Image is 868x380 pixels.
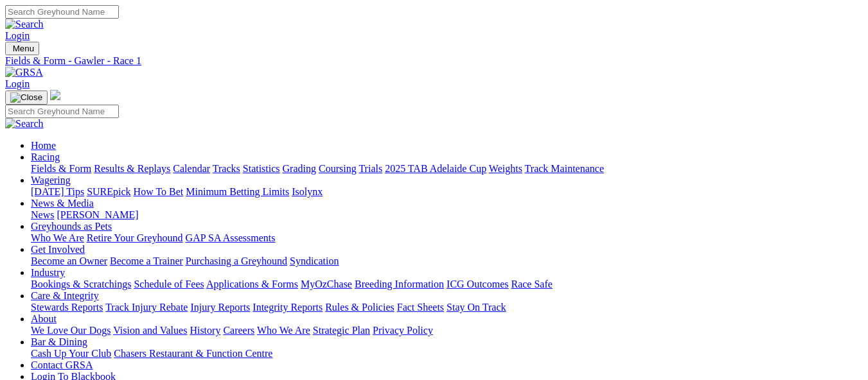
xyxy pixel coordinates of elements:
a: Retire Your Greyhound [87,232,183,243]
img: Search [5,118,44,130]
a: Syndication [290,255,339,266]
a: Strategic Plan [313,325,370,336]
a: Get Involved [31,244,85,255]
a: Integrity Reports [252,302,323,313]
a: Fields & Form - Gawler - Race 1 [5,55,863,67]
a: Racing [31,151,60,162]
div: News & Media [31,209,863,221]
a: Care & Integrity [31,290,99,301]
div: Wagering [31,186,863,198]
a: Stewards Reports [31,302,103,313]
a: Who We Are [31,232,84,243]
a: Bar & Dining [31,336,87,347]
a: Become a Trainer [110,255,183,266]
a: Become an Owner [31,255,107,266]
img: Close [10,92,42,103]
a: Schedule of Fees [134,279,204,289]
a: We Love Our Dogs [31,325,111,336]
a: Wagering [31,175,71,186]
a: Contact GRSA [31,359,93,370]
div: Get Involved [31,255,863,267]
a: Track Maintenance [525,163,604,174]
a: ICG Outcomes [447,279,508,289]
a: Calendar [173,163,210,174]
div: Care & Integrity [31,302,863,313]
a: About [31,313,57,324]
a: GAP SA Assessments [186,232,276,243]
img: GRSA [5,67,43,78]
a: News & Media [31,198,94,209]
a: Industry [31,267,65,278]
input: Search [5,105,119,118]
div: Racing [31,163,863,175]
a: Fact Sheets [397,302,444,313]
a: Track Injury Rebate [105,302,188,313]
input: Search [5,5,119,19]
a: Greyhounds as Pets [31,221,112,232]
a: SUREpick [87,186,130,197]
img: Search [5,19,44,30]
a: Statistics [243,163,280,174]
a: Cash Up Your Club [31,348,111,359]
a: Chasers Restaurant & Function Centre [114,348,272,359]
a: Stay On Track [447,302,506,313]
a: Vision and Values [113,325,187,336]
a: How To Bet [134,186,184,197]
a: Results & Replays [94,163,170,174]
a: Weights [489,163,522,174]
a: Trials [359,163,382,174]
a: Login [5,30,30,41]
a: Rules & Policies [325,302,394,313]
a: Applications & Forms [206,279,298,289]
a: [PERSON_NAME] [57,209,138,220]
a: Purchasing a Greyhound [186,255,287,266]
a: Bookings & Scratchings [31,279,131,289]
div: About [31,325,863,336]
img: logo-grsa-white.png [50,90,60,100]
a: Home [31,140,56,151]
a: News [31,209,54,220]
a: Privacy Policy [373,325,433,336]
div: Greyhounds as Pets [31,232,863,244]
a: Injury Reports [190,302,250,313]
a: Who We Are [257,325,310,336]
a: Login [5,78,30,89]
a: Coursing [319,163,357,174]
a: Tracks [213,163,240,174]
a: MyOzChase [301,279,352,289]
a: Race Safe [511,279,552,289]
a: Breeding Information [355,279,444,289]
a: Minimum Betting Limits [186,186,289,197]
a: Careers [223,325,254,336]
a: Grading [283,163,316,174]
a: Fields & Form [31,163,91,174]
a: 2025 TAB Adelaide Cup [385,163,486,174]
a: Isolynx [292,186,323,197]
div: Bar & Dining [31,348,863,359]
a: [DATE] Tips [31,186,84,197]
a: History [190,325,220,336]
span: Menu [13,44,34,53]
button: Toggle navigation [5,42,39,55]
div: Industry [31,279,863,290]
button: Toggle navigation [5,91,48,105]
